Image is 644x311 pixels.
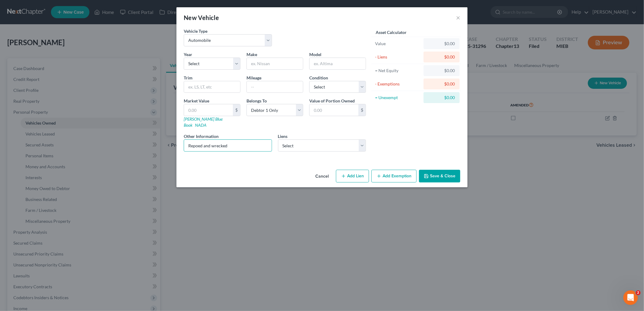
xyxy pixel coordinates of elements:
[247,75,261,81] label: Mileage
[428,95,455,101] div: $0.00
[623,290,638,305] iframe: Intercom live chat
[184,104,233,116] input: 0.00
[375,41,421,47] div: Value
[375,68,421,74] div: = Net Equity
[428,54,455,60] div: $0.00
[428,81,455,87] div: $0.00
[309,98,355,104] label: Value of Portion Owned
[310,170,334,182] button: Cancel
[184,116,223,128] a: [PERSON_NAME] Blue Book
[456,14,460,21] button: ×
[278,133,288,139] label: Liens
[376,29,407,35] label: Asset Calculator
[310,104,358,116] input: 0.00
[247,98,267,103] span: Belongs To
[310,58,366,69] input: ex. Altima
[184,75,193,81] label: Trim
[375,54,421,60] div: - Liens
[195,122,206,128] a: NADA
[184,51,192,58] label: Year
[336,170,369,182] button: Add Lien
[375,95,421,101] div: = Unexempt
[247,81,303,93] input: --
[419,170,460,182] button: Save & Close
[636,290,641,295] span: 2
[428,68,455,74] div: $0.00
[375,81,421,87] div: - Exemptions
[358,104,366,116] div: $
[184,81,240,93] input: ex. LS, LT, etc
[247,58,303,69] input: ex. Nissan
[184,133,219,139] label: Other Information
[309,75,328,81] label: Condition
[371,170,417,182] button: Add Exemption
[247,52,257,57] span: Make
[184,98,209,104] label: Market Value
[184,28,207,34] label: Vehicle Type
[233,104,240,116] div: $
[184,13,219,22] div: New Vehicle
[428,41,455,47] div: $0.00
[309,51,321,58] label: Model
[184,140,272,151] input: (optional)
